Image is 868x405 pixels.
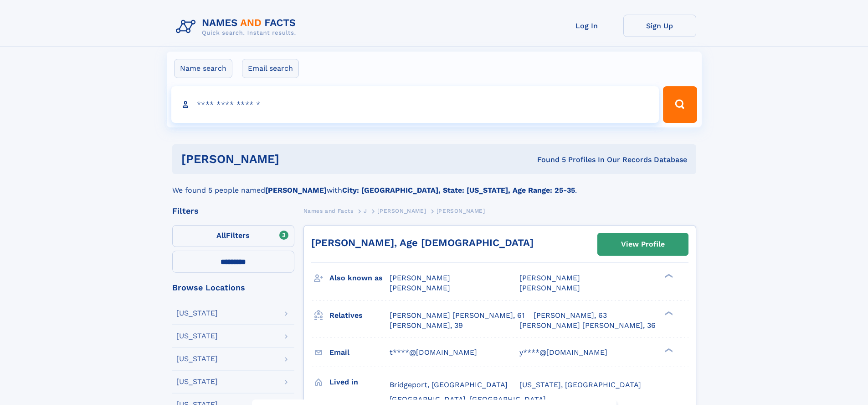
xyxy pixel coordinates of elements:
[408,155,687,165] div: Found 5 Profiles In Our Records Database
[329,374,390,390] h3: Lived in
[390,284,450,292] span: [PERSON_NAME]
[172,207,294,215] div: Filters
[550,15,623,37] a: Log In
[663,310,673,316] div: ❯
[623,15,696,37] a: Sign Up
[216,231,226,240] span: All
[242,59,299,78] label: Email search
[172,225,294,247] label: Filters
[172,284,294,292] div: Browse Locations
[663,273,673,279] div: ❯
[534,310,607,321] a: [PERSON_NAME], 63
[390,321,463,331] a: [PERSON_NAME], 39
[311,237,534,248] a: [PERSON_NAME], Age [DEMOGRAPHIC_DATA]
[342,186,575,195] b: City: [GEOGRAPHIC_DATA], State: [US_STATE], Age Range: 25-35
[265,186,327,195] b: [PERSON_NAME]
[390,310,524,321] a: [PERSON_NAME] [PERSON_NAME], 61
[621,234,665,255] div: View Profile
[176,355,218,363] div: [US_STATE]
[663,347,673,353] div: ❯
[519,284,580,292] span: [PERSON_NAME]
[176,310,218,317] div: [US_STATE]
[329,270,390,286] h3: Also known as
[377,208,426,214] span: [PERSON_NAME]
[172,15,303,39] img: Logo Names and Facts
[171,86,659,123] input: search input
[181,153,408,165] h1: [PERSON_NAME]
[598,233,688,255] a: View Profile
[663,86,697,123] button: Search Button
[377,205,426,216] a: [PERSON_NAME]
[390,395,546,404] span: [GEOGRAPHIC_DATA], [GEOGRAPHIC_DATA]
[437,208,485,214] span: [PERSON_NAME]
[390,380,508,389] span: Bridgeport, [GEOGRAPHIC_DATA]
[390,274,450,282] span: [PERSON_NAME]
[174,59,232,78] label: Name search
[364,205,367,216] a: J
[172,174,696,196] div: We found 5 people named with .
[176,332,218,340] div: [US_STATE]
[364,208,367,214] span: J
[303,205,354,216] a: Names and Facts
[519,380,641,389] span: [US_STATE], [GEOGRAPHIC_DATA]
[519,321,656,331] a: [PERSON_NAME] [PERSON_NAME], 36
[329,345,390,360] h3: Email
[329,308,390,323] h3: Relatives
[519,274,580,282] span: [PERSON_NAME]
[176,378,218,385] div: [US_STATE]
